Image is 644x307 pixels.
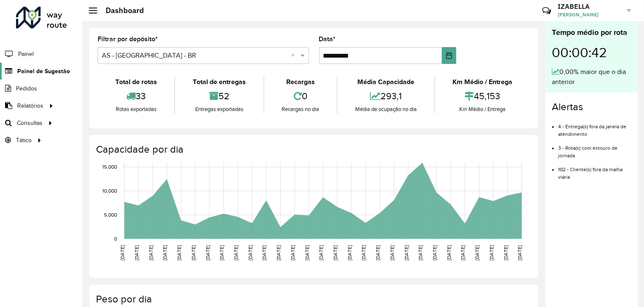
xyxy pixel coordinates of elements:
text: 5,000 [104,212,117,217]
div: Total de entregas [177,77,261,87]
div: Km Médio / Entrega [437,105,528,114]
text: [DATE] [446,245,452,260]
span: Pedidos [16,84,37,93]
div: 0,00% maior que o dia anterior [552,67,631,87]
text: 15,000 [102,164,117,169]
span: Painel [18,50,34,58]
h3: IZABELLA [558,3,621,11]
text: [DATE] [375,245,381,260]
span: [PERSON_NAME] [558,11,621,19]
text: [DATE] [474,245,480,260]
a: Contato Rápido [538,2,556,20]
span: Consultas [17,119,43,127]
text: [DATE] [148,245,154,260]
div: Rotas exportadas [100,105,172,114]
text: [DATE] [517,245,523,260]
text: [DATE] [489,245,494,260]
text: [DATE] [432,245,437,260]
text: [DATE] [276,245,281,260]
text: [DATE] [319,245,324,260]
text: [DATE] [347,245,352,260]
text: [DATE] [361,245,367,260]
div: 45,153 [437,87,528,105]
text: [DATE] [205,245,210,260]
text: [DATE] [404,245,409,260]
text: [DATE] [389,245,395,260]
text: [DATE] [460,245,466,260]
text: [DATE] [262,245,267,260]
label: Data [319,34,336,44]
h4: Alertas [552,101,631,113]
div: Entregas exportadas [177,105,261,114]
div: 293,1 [340,87,432,105]
text: [DATE] [247,245,253,260]
li: 102 - Cliente(s) fora da malha viária [558,159,631,181]
label: Filtrar por depósito [98,34,158,44]
h4: Capacidade por dia [96,143,530,156]
text: 10,000 [102,188,117,193]
text: [DATE] [191,245,196,260]
div: Média de ocupação no dia [340,105,432,114]
span: Painel de Sugestão [17,67,70,76]
li: 4 - Entrega(s) fora da janela de atendimento [558,116,631,138]
div: 0 [266,87,335,105]
text: [DATE] [120,245,125,260]
div: Tempo médio por rota [552,27,631,38]
span: Tático [16,136,32,145]
div: Km Médio / Entrega [437,77,528,87]
div: Média Capacidade [340,77,432,87]
text: [DATE] [176,245,182,260]
text: 0 [114,236,117,241]
div: 33 [100,87,172,105]
div: Recargas [266,77,335,87]
text: [DATE] [333,245,338,260]
text: [DATE] [290,245,295,260]
h4: Peso por dia [96,293,530,305]
div: Recargas no dia [266,105,335,114]
div: 52 [177,87,261,105]
div: 00:00:42 [552,38,631,67]
text: [DATE] [418,245,423,260]
span: Relatórios [17,101,43,110]
text: [DATE] [162,245,168,260]
text: [DATE] [503,245,508,260]
text: [DATE] [219,245,224,260]
span: Clear all [291,50,298,61]
div: Total de rotas [100,77,172,87]
text: [DATE] [233,245,239,260]
h2: Dashboard [97,6,144,15]
text: [DATE] [304,245,310,260]
li: 3 - Rota(s) com estouro de jornada [558,138,631,159]
text: [DATE] [134,245,139,260]
button: Choose Date [442,47,456,64]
